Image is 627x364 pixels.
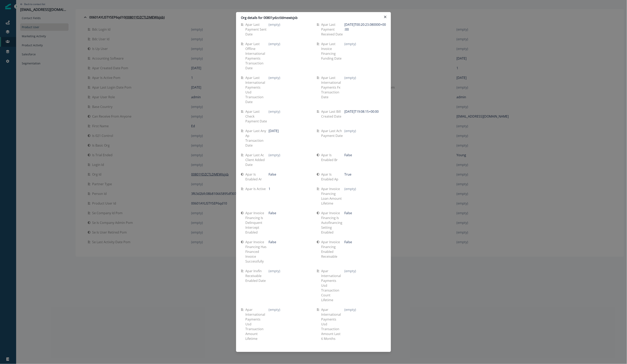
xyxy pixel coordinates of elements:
p: Apar is enabled br [321,153,345,162]
p: 1 [269,186,271,191]
p: (empty) [345,128,356,133]
p: False [345,211,352,215]
p: Apar last check payment date [245,109,269,124]
p: [DATE]T00:20:23.080000+00:00 [345,22,386,32]
p: Apar last any ap transaction date [245,128,269,148]
p: Apar international payments usd transaction amount last 6 months [321,307,345,341]
p: (empty) [269,307,280,312]
p: Apar is active [245,186,267,191]
p: (empty) [345,269,356,273]
p: (empty) [345,307,356,312]
p: False [269,211,276,215]
p: (empty) [269,41,280,46]
p: Apar invoice financing is autofinancing setting enabled [321,211,345,235]
p: Apar invoice financing loan amount lifetime [321,186,345,206]
p: (empty) [345,75,356,80]
p: (empty) [269,153,280,157]
p: (empty) [269,269,280,273]
p: (empty) [345,41,356,46]
p: Apar is enabled ar [245,172,269,182]
p: Apar invoice financing is delinquent intercept enabled [245,211,269,235]
p: (empty) [269,75,280,80]
p: Apar invoice financing has financed invoice successfully [245,240,269,264]
p: (empty) [345,186,356,191]
p: [DATE] [269,128,279,133]
p: Apar international payments usd transaction amount lifetime [245,307,269,341]
p: Apar last ach payment date [321,128,345,138]
button: Close [382,14,388,20]
p: Apar is enabled ap [321,172,345,182]
p: False [269,240,276,244]
p: Apar last ac client added date [245,153,269,167]
p: Apar last international payments usd transaction date [245,75,269,104]
p: True [345,172,352,177]
p: (empty) [269,22,280,27]
p: Apar last bill created date [321,109,345,119]
p: Apar last payment received date [321,22,345,37]
p: (empty) [269,109,280,114]
p: False [345,153,352,157]
p: Org details for 00801ydzctldmewisjsb [241,15,298,20]
p: Apar last invoice financing funding date [321,41,345,61]
p: Apar invfin receivable enabled date [245,269,269,283]
p: Apar last international payments fx transaction date [321,75,345,99]
p: [DATE]T19:08:15+00:00 [345,109,379,114]
p: Apar invoice financing enabled receivable [321,240,345,259]
p: Apar international payments usd transaction count lifetime [321,269,345,302]
p: False [345,240,352,244]
p: False [269,172,276,177]
p: Apar last payment sent date [245,22,269,37]
p: Apar last offline international payments transaction date [245,41,269,70]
